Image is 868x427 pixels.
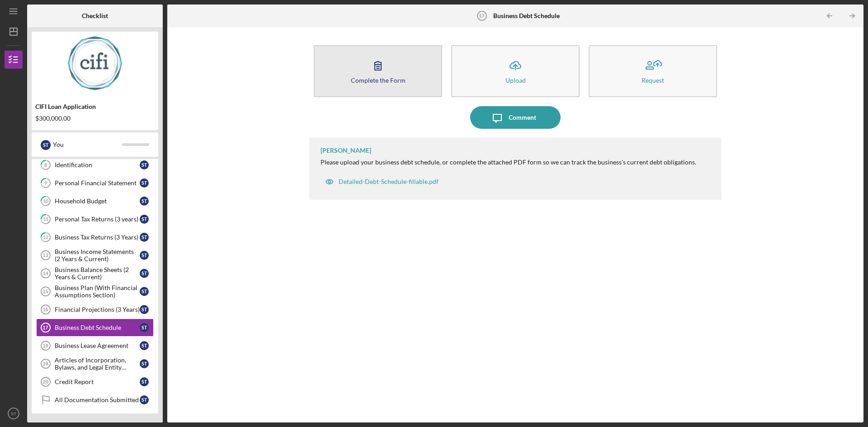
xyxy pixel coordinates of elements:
[36,174,154,192] a: 9Personal Financial StatementST
[140,197,149,206] div: S T
[589,45,717,97] button: Request
[36,264,154,282] a: 14Business Balance Sheets (2 Years & Current)ST
[44,162,47,168] tspan: 8
[321,173,443,191] button: Detailed-Debt-Schedule-fillable.pdf
[55,378,140,385] div: Credit Report
[55,248,140,263] div: Business Income Statements (2 Years & Current)
[55,197,140,205] div: Household Budget
[55,306,140,313] div: Financial Projections (3 Years)
[36,373,154,391] a: 20Credit ReportST
[42,253,48,258] tspan: 13
[36,282,154,300] a: 15Business Plan (With Financial Assumptions Section)ST
[42,343,48,348] tspan: 18
[55,179,140,187] div: Personal Financial Statement
[43,235,48,240] tspan: 12
[11,411,16,416] text: ST
[42,289,48,294] tspan: 15
[36,156,154,174] a: 8IdentificationST
[55,216,140,223] div: Personal Tax Returns (3 years)
[36,192,154,210] a: 10Household BudgetST
[55,234,140,241] div: Business Tax Returns (3 Years)
[140,305,149,314] div: S T
[43,216,48,222] tspan: 11
[451,45,580,97] button: Upload
[321,159,696,166] div: Please upload your business debt schedule, or complete the attached PDF form so we can track the ...
[493,12,560,19] b: Business Debt Schedule
[36,228,154,246] a: 12Business Tax Returns (3 Years)ST
[36,300,154,319] a: 16Financial Projections (3 Years)ST
[55,284,140,299] div: Business Plan (With Financial Assumptions Section)
[36,210,154,228] a: 11Personal Tax Returns (3 years)ST
[42,271,48,276] tspan: 14
[36,337,154,355] a: 18Business Lease AgreementST
[314,45,442,97] button: Complete the Form
[140,251,149,260] div: S T
[36,246,154,264] a: 13Business Income Statements (2 Years & Current)ST
[55,266,140,281] div: Business Balance Sheets (2 Years & Current)
[140,323,149,332] div: S T
[140,215,149,224] div: S T
[140,359,149,368] div: S T
[43,379,48,385] tspan: 20
[42,361,48,366] tspan: 19
[55,324,140,331] div: Business Debt Schedule
[509,106,536,129] div: Comment
[42,325,48,330] tspan: 17
[140,160,149,169] div: S T
[140,377,149,386] div: S T
[36,319,154,337] a: 17Business Debt ScheduleST
[44,180,47,186] tspan: 9
[140,269,149,278] div: S T
[642,77,664,84] div: Request
[140,233,149,242] div: S T
[5,404,23,422] button: ST
[55,342,140,349] div: Business Lease Agreement
[140,341,149,350] div: S T
[351,77,406,84] div: Complete the Form
[55,357,140,371] div: Articles of Incorporation, Bylaws, and Legal Entity Documents
[36,391,154,409] a: All Documentation SubmittedST
[35,115,155,122] div: $300,000.00
[41,140,51,150] div: S T
[53,137,122,152] div: You
[43,198,49,204] tspan: 10
[470,106,561,129] button: Comment
[140,287,149,296] div: S T
[140,178,149,188] div: S T
[505,77,526,84] div: Upload
[339,178,439,185] div: Detailed-Debt-Schedule-fillable.pdf
[32,36,158,90] img: Product logo
[55,161,140,169] div: Identification
[140,395,149,404] div: S T
[36,355,154,373] a: 19Articles of Incorporation, Bylaws, and Legal Entity DocumentsST
[321,147,371,154] div: [PERSON_NAME]
[35,103,155,110] div: CIFI Loan Application
[42,307,48,312] tspan: 16
[479,13,485,19] tspan: 17
[55,396,140,404] div: All Documentation Submitted
[82,12,108,19] b: Checklist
